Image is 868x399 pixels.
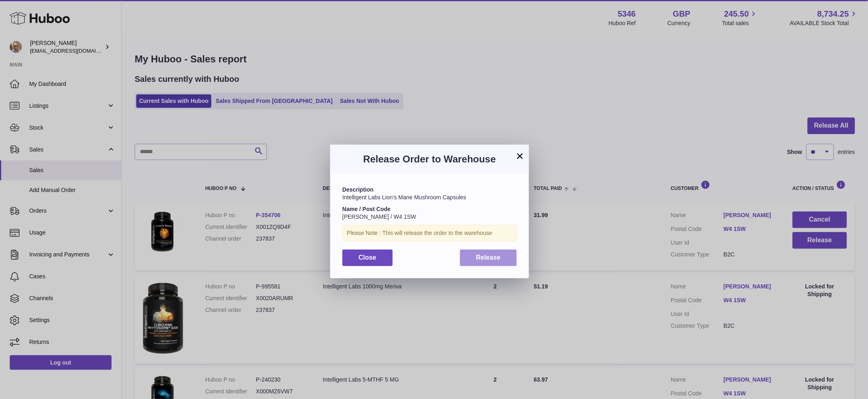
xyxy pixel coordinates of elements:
[342,153,517,166] h3: Release Order to Warehouse
[359,254,376,261] span: Close
[342,250,393,266] button: Close
[460,250,517,266] button: Release
[342,225,517,241] div: Please Note : This will release the order to the warehouse
[342,186,374,193] strong: Description
[476,254,501,261] span: Release
[515,151,525,161] button: ×
[342,206,391,212] strong: Name / Post Code
[342,194,466,201] span: Intelligent Labs Lion’s Mane Mushroom Capsules
[342,213,416,220] span: [PERSON_NAME] / W4 1SW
